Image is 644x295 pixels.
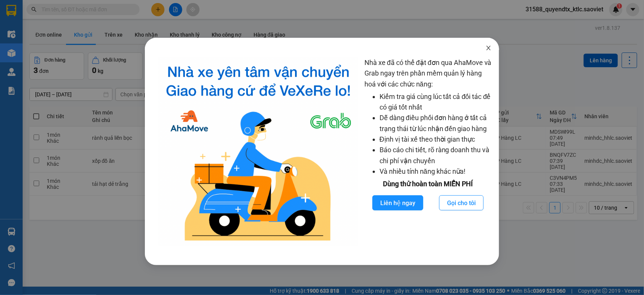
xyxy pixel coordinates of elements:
button: Liên hệ ngay [372,195,423,210]
button: Gọi cho tôi [439,195,484,210]
img: logo [158,57,358,246]
li: Và nhiều tính năng khác nữa! [380,166,492,177]
button: Close [478,38,499,59]
div: Dùng thử hoàn toàn MIỄN PHÍ [364,179,492,189]
li: Báo cáo chi tiết, rõ ràng doanh thu và chi phí vận chuyển [380,145,492,166]
span: Gọi cho tôi [447,198,476,208]
div: Nhà xe đã có thể đặt đơn qua AhaMove và Grab ngay trên phần mềm quản lý hàng hoá với các chức năng: [364,57,492,246]
span: Liên hệ ngay [380,198,415,208]
li: Định vị tài xế theo thời gian thực [380,134,492,145]
li: Kiểm tra giá cùng lúc tất cả đối tác để có giá tốt nhất [380,91,492,113]
li: Dễ dàng điều phối đơn hàng ở tất cả trạng thái từ lúc nhận đến giao hàng [380,113,492,134]
span: close [486,45,492,51]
